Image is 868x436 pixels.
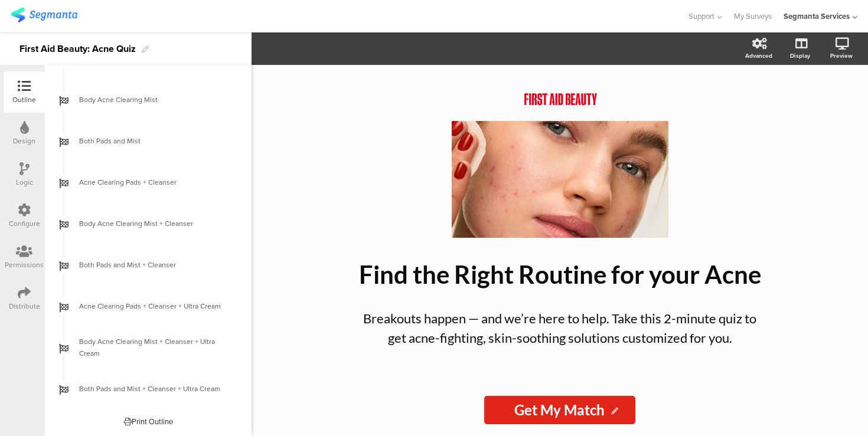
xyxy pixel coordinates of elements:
[79,259,230,271] span: Both Pads and Mist + Cleanser
[16,177,33,188] div: Logic
[13,136,35,146] div: Design
[9,301,40,312] div: Distribute
[48,368,249,409] a: Both Pads and Mist + Cleanser + Ultra Cream
[79,218,230,230] span: Body Acne Clearing Mist + Cleanser
[48,79,249,120] a: Body Acne Clearing Mist
[48,203,249,244] a: Body Acne Clearing Mist + Cleanser
[784,11,850,22] div: Segmanta Services
[48,327,249,368] a: Body Acne Clearing Mist + Cleanser + Ultra Cream
[484,396,635,424] input: Start
[12,94,36,105] div: Outline
[79,135,230,147] span: Both Pads and Mist
[830,51,853,60] div: Preview
[79,336,230,359] span: Body Acne Clearing Mist + Cleanser + Ultra Cream
[79,300,230,312] span: Acne Clearing Pads + Cleanser + Ultra Cream
[688,11,714,22] span: Support
[745,51,772,60] div: Advanced
[48,120,249,162] a: Both Pads and Mist
[79,176,230,188] span: Acne Clearing Pads + Cleanser
[79,94,230,106] span: Body Acne Clearing Mist
[79,383,230,395] span: Both Pads and Mist + Cleanser + Ultra Cream
[5,260,44,270] div: Permissions
[48,286,249,327] a: Acne Clearing Pads + Cleanser + Ultra Cream
[790,51,810,60] div: Display
[19,40,136,58] div: First Aid Beauty: Acne Quiz
[48,244,249,286] a: Both Pads and Mist + Cleanser
[48,162,249,203] a: Acne Clearing Pads + Cleanser
[341,260,778,289] p: Find the Right Routine for your Acne
[9,218,40,229] div: Configure
[11,8,77,22] img: segmanta logo
[353,309,766,348] p: Breakouts happen — and we’re here to help. Take this 2-minute quiz to get acne-fighting, skin-soo...
[124,416,173,427] div: Print Outline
